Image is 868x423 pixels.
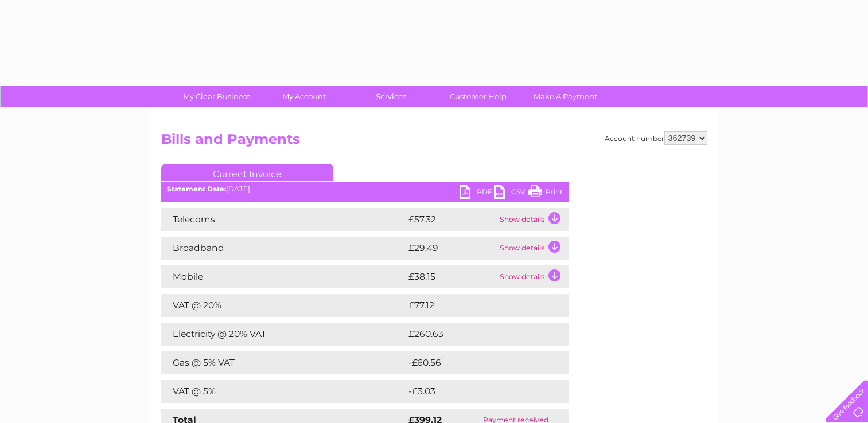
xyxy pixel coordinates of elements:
a: Make A Payment [518,86,613,107]
td: £77.12 [406,294,543,317]
td: Mobile [161,265,406,288]
td: -£3.03 [406,380,544,403]
a: My Clear Business [169,86,264,107]
td: Show details [497,265,569,288]
a: Current Invoice [161,164,333,181]
td: Telecoms [161,208,406,231]
h2: Bills and Payments [161,131,707,153]
a: Services [344,86,438,107]
a: Print [528,185,563,202]
a: My Account [256,86,351,107]
td: Show details [497,208,569,231]
td: £57.32 [406,208,497,231]
td: £260.63 [406,323,548,346]
b: Statement Date: [167,185,226,193]
a: CSV [494,185,528,202]
td: £29.49 [406,237,497,260]
div: [DATE] [161,185,569,193]
td: VAT @ 20% [161,294,406,317]
a: PDF [460,185,494,202]
a: Customer Help [431,86,526,107]
td: VAT @ 5% [161,380,406,403]
td: Broadband [161,237,406,260]
td: -£60.56 [406,351,547,374]
td: £38.15 [406,265,497,288]
td: Show details [497,237,569,260]
div: Account number [605,131,707,145]
td: Gas @ 5% VAT [161,351,406,374]
td: Electricity @ 20% VAT [161,323,406,346]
